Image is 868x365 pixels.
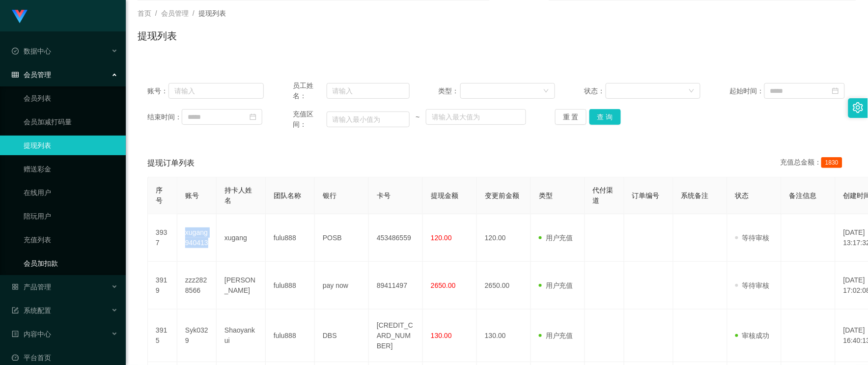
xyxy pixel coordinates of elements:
[250,113,256,120] i: 图标: calendar
[539,234,573,242] span: 用户充值
[12,47,51,55] span: 数据中心
[224,186,252,204] span: 持卡人姓名
[293,109,326,130] span: 充值区间：
[217,262,266,309] td: [PERSON_NAME]
[24,159,118,179] a: 赠送彩金
[477,309,531,362] td: 130.00
[138,28,177,43] h1: 提现列表
[543,88,549,95] i: 图标: down
[147,157,195,169] span: 提现订单列表
[24,88,118,108] a: 会员列表
[431,234,452,242] span: 120.00
[156,186,163,204] span: 序号
[327,112,410,127] input: 请输入最小值为
[735,281,770,289] span: 等待审核
[735,234,770,242] span: 等待审核
[266,262,315,309] td: fulu888
[632,192,660,199] span: 订单编号
[12,307,19,314] i: 图标: form
[198,9,226,17] span: 提现列表
[315,214,369,262] td: POSB
[12,48,19,55] i: 图标: check-circle-o
[24,183,118,202] a: 在线用户
[377,192,391,199] span: 卡号
[477,262,531,309] td: 2650.00
[161,9,189,17] span: 会员管理
[177,262,217,309] td: zzz2828566
[147,86,168,96] span: 账号：
[177,214,217,262] td: xugang940413
[274,192,301,199] span: 团队名称
[555,109,587,125] button: 重 置
[821,157,842,168] span: 1830
[12,331,19,337] i: 图标: profile
[193,9,195,17] span: /
[266,309,315,362] td: fulu888
[147,112,182,122] span: 结束时间：
[12,10,28,24] img: logo.9652507e.png
[589,109,621,125] button: 查 询
[410,112,426,122] span: ~
[168,83,264,99] input: 请输入
[12,307,51,314] span: 系统配置
[12,283,19,290] i: 图标: appstore-o
[148,262,177,309] td: 3919
[431,332,452,339] span: 130.00
[431,281,456,289] span: 2650.00
[431,192,458,199] span: 提现金额
[12,283,51,291] span: 产品管理
[730,86,764,96] span: 起始时间：
[485,192,519,199] span: 变更前金额
[24,112,118,132] a: 会员加减打码量
[24,253,118,273] a: 会员加扣款
[12,71,51,79] span: 会员管理
[217,214,266,262] td: xugang
[266,214,315,262] td: fulu888
[780,157,846,169] div: 充值总金额：
[217,309,266,362] td: Shaoyankui
[12,330,51,338] span: 内容中心
[138,9,151,17] span: 首页
[177,309,217,362] td: Syk0329
[853,102,864,113] i: 图标: setting
[789,192,817,199] span: 备注信息
[12,71,19,78] i: 图标: table
[24,230,118,250] a: 充值列表
[155,9,157,17] span: /
[539,332,573,339] span: 用户充值
[689,88,695,95] i: 图标: down
[148,214,177,262] td: 3937
[24,136,118,155] a: 提现列表
[735,192,749,199] span: 状态
[315,262,369,309] td: pay now
[293,81,326,101] span: 员工姓名：
[24,206,118,226] a: 陪玩用户
[369,262,423,309] td: 89411497
[539,192,553,199] span: 类型
[584,86,606,96] span: 状态：
[735,332,770,339] span: 审核成功
[369,214,423,262] td: 453486559
[148,309,177,362] td: 3915
[327,83,410,99] input: 请输入
[185,192,199,199] span: 账号
[593,186,614,204] span: 代付渠道
[315,309,369,362] td: DBS
[439,86,460,96] span: 类型：
[323,192,336,199] span: 银行
[477,214,531,262] td: 120.00
[539,281,573,289] span: 用户充值
[426,109,526,125] input: 请输入最大值为
[369,309,423,362] td: [CREDIT_CARD_NUMBER]
[832,87,839,94] i: 图标: calendar
[681,192,709,199] span: 系统备注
